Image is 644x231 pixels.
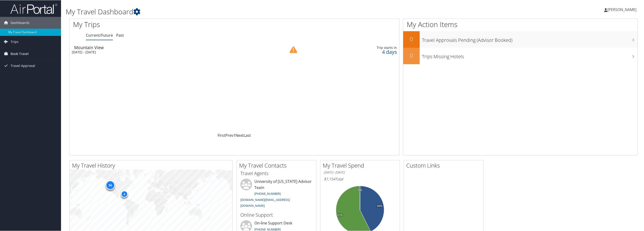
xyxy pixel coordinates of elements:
[377,204,382,207] tspan: 43%
[403,51,420,59] h2: 0
[10,3,57,14] img: airportal-logo.png
[403,19,637,29] h1: My Action Items
[358,188,362,191] tspan: 0%
[225,133,233,138] a: Prev
[116,32,124,38] a: Past
[244,133,251,138] a: Last
[11,36,19,47] span: Trips
[325,50,397,54] div: 4 days
[72,50,264,54] div: [DATE] - [DATE]
[403,31,637,47] a: 0Travel Approvals Pending (Advisor Booked)
[254,191,281,196] a: [PHONE_NUMBER]
[240,197,290,208] a: [DOMAIN_NAME][EMAIL_ADDRESS][DOMAIN_NAME]
[406,161,483,169] h2: Custom Links
[325,45,397,50] div: Trip starts in
[11,17,30,28] span: Dashboards
[324,176,396,181] h6: Total
[337,214,342,216] tspan: 57%
[422,51,637,60] h3: Trips Missing Hotels
[607,7,636,12] span: [PERSON_NAME]
[403,35,420,43] h2: 0
[73,19,258,29] h1: My Trips
[235,133,244,138] a: Next
[422,34,637,43] h3: Travel Approvals Pending (Advisor Booked)
[86,32,113,38] a: Current/Future
[324,170,396,174] h6: [DATE] - [DATE]
[238,178,315,210] li: University of [US_STATE] Advisor Team
[11,48,29,59] span: Book Travel
[66,7,449,16] h1: My Travel Dashboard
[403,47,637,64] a: 0Trips Missing Hotels
[121,190,128,197] div: 4
[323,161,400,169] h2: My Travel Spend
[290,46,297,53] img: alert-flat-solid-caution.png
[239,161,316,169] h2: My Travel Contacts
[604,2,641,16] a: [PERSON_NAME]
[218,133,225,138] a: First
[324,176,335,181] span: $1,154
[233,133,235,138] a: 1
[11,60,35,71] span: Travel Approval
[240,170,313,176] h3: Travel Agents
[240,211,313,218] h3: Online Support
[106,180,115,190] div: 94
[74,45,266,49] div: Mountain View
[72,161,232,169] h2: My Travel History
